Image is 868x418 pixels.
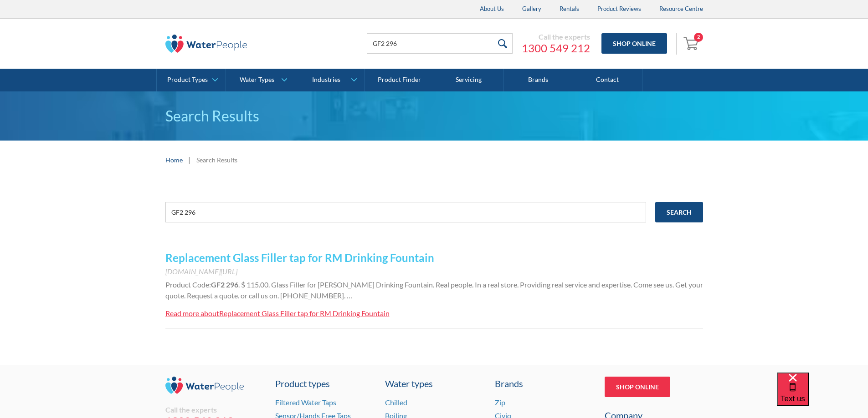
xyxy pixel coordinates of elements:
a: Open cart containing 2 items [681,33,703,55]
div: | [187,154,192,165]
a: Zip [495,398,505,407]
a: Chilled [385,398,407,407]
a: Shop Online [601,33,667,54]
div: Replacement Glass Filler tap for RM Drinking Fountain [219,309,390,317]
a: Brands [503,69,573,91]
a: Industries [295,69,364,91]
span: Product Code: [165,280,211,289]
a: Shop Online [605,377,670,397]
a: 1300 549 212 [522,41,590,55]
div: Water Types [240,76,274,84]
a: Contact [573,69,642,91]
span: . $ 115.00. Glass Filler for [PERSON_NAME] Drinking Fountain. Real people. In a real store. Provi... [165,280,703,300]
h1: Search Results [165,105,703,127]
img: shopping cart [683,36,701,50]
div: Call the experts [165,405,264,414]
span: … [347,291,352,300]
div: Product Types [167,76,208,84]
a: Product Finder [365,69,434,91]
input: Search [655,202,703,222]
div: 2 [694,33,703,42]
div: Industries [312,76,340,84]
a: Replacement Glass Filler tap for RM Drinking Fountain [165,251,434,264]
strong: 296 [226,280,238,289]
a: Servicing [434,69,503,91]
a: Read more aboutReplacement Glass Filler tap for RM Drinking Fountain [165,308,390,319]
img: The Water People [165,35,247,53]
a: Water Types [226,69,295,91]
a: Product types [275,377,374,390]
div: Search Results [196,155,237,165]
div: [DOMAIN_NAME][URL] [165,266,703,277]
iframe: podium webchat widget bubble [777,373,868,418]
input: Search products [367,33,513,54]
div: Read more about [165,309,219,317]
div: Call the experts [522,32,590,41]
div: Brands [495,377,593,390]
strong: GF2 [211,280,225,289]
a: Product Types [157,69,226,91]
a: Filtered Water Taps [275,398,336,407]
a: Home [165,155,183,165]
a: Water types [385,377,483,390]
input: e.g. chilled water cooler [165,202,646,222]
